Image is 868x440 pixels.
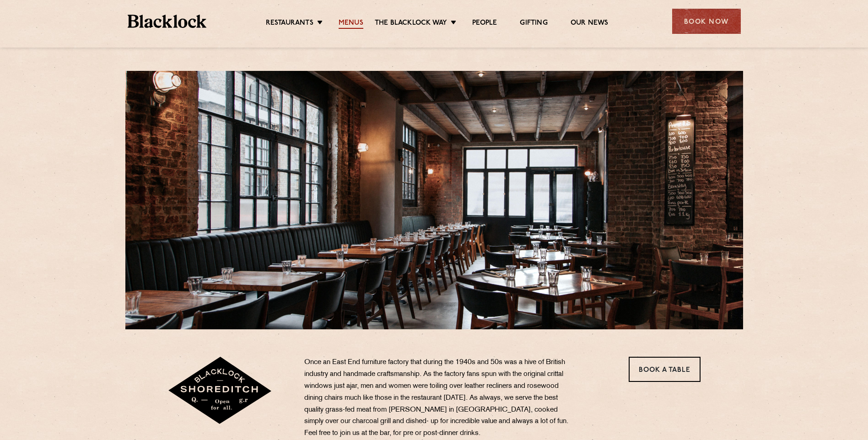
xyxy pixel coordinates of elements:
[304,357,574,440] p: Once an East End furniture factory that during the 1940s and 50s was a hive of British industry a...
[266,19,313,29] a: Restaurants
[629,357,701,382] a: Book a Table
[339,19,363,29] a: Menus
[128,15,207,28] img: BL_Textured_Logo-footer-cropped.svg
[672,9,741,34] div: Book Now
[167,357,273,425] img: Shoreditch-stamp-v2-default.svg
[520,19,547,29] a: Gifting
[571,19,609,29] a: Our News
[472,19,497,29] a: People
[375,19,447,29] a: The Blacklock Way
